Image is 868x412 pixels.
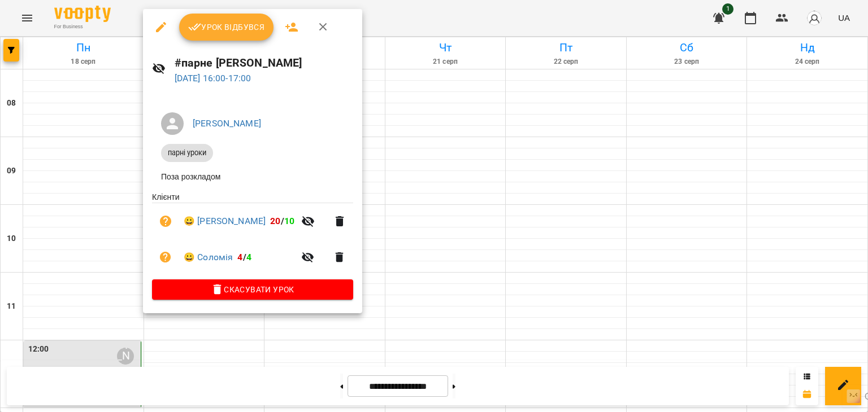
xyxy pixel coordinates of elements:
button: Візит ще не сплачено. Додати оплату? [152,208,179,235]
span: 10 [284,216,294,226]
h6: #парне [PERSON_NAME] [175,54,353,72]
button: Урок відбувся [179,14,274,41]
a: [DATE] 16:00-17:00 [175,73,251,84]
span: парні уроки [161,148,213,158]
a: 😀 Соломія [184,251,233,264]
span: 20 [270,216,280,226]
b: / [270,216,294,226]
a: [PERSON_NAME] [193,118,261,129]
button: Скасувати Урок [152,279,353,300]
li: Поза розкладом [152,166,353,187]
button: Візит ще не сплачено. Додати оплату? [152,244,179,271]
a: 😀 [PERSON_NAME] [184,214,266,228]
span: Урок відбувся [188,20,265,34]
b: / [237,252,251,262]
ul: Клієнти [152,191,353,279]
span: 4 [246,252,251,262]
span: 4 [237,252,242,262]
span: Скасувати Урок [161,283,344,296]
